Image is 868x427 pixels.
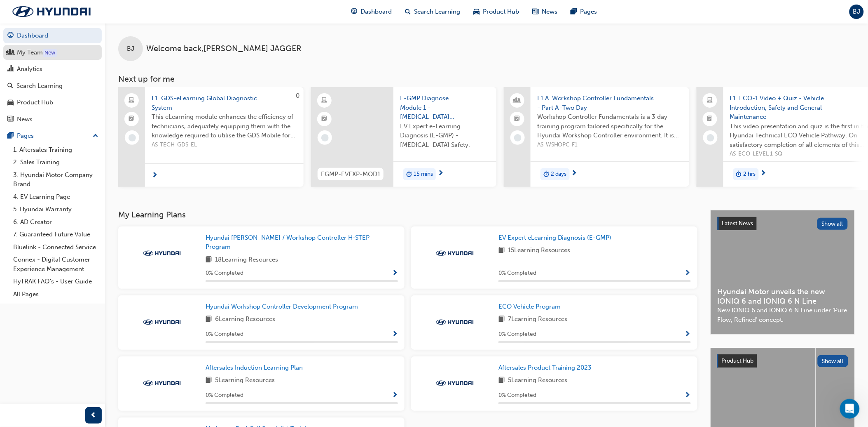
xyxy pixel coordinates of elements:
button: Pages [3,128,102,144]
h3: My Learning Plans [118,210,697,219]
a: Connex - Digital Customer Experience Management [10,253,102,275]
span: Aftersales Induction Learning Plan [206,364,303,371]
span: News [542,7,558,17]
a: ECO Vehicle Program [498,302,564,311]
span: Show Progress [685,392,691,399]
img: Trak [139,249,185,257]
span: 0 % Completed [498,330,536,339]
span: 0 % Completed [498,391,536,400]
a: All Pages [10,288,102,301]
a: Aftersales Product Training 2023 [498,363,595,373]
span: 5 Learning Resources [215,375,275,386]
span: Dashboard [361,7,392,17]
span: Show Progress [392,392,398,399]
a: HyTRAK FAQ's - User Guide [10,275,102,288]
span: Show Progress [392,331,398,338]
button: Show all [818,355,849,367]
span: Product Hub [722,357,754,364]
a: Bluelink - Connected Service [10,241,102,254]
span: news-icon [7,116,14,123]
a: 5. Hyundai Warranty [10,203,102,216]
span: Show Progress [392,270,398,277]
span: 5 Learning Resources [508,375,568,386]
span: 2 days [551,170,567,179]
a: Latest NewsShow all [718,217,848,230]
span: news-icon [533,7,539,17]
span: laptop-icon [707,95,713,106]
span: BJ [127,44,134,54]
div: Pages [17,131,34,141]
span: book-icon [206,375,212,386]
span: EV Expert e-Learning Diagnosis (E-GMP) - [MEDICAL_DATA] Safety. [400,122,490,150]
span: book-icon [498,245,505,256]
span: pages-icon [571,7,577,17]
a: My Team [3,45,102,60]
span: EGMP-EVEXP-MOD1 [321,170,380,179]
span: duration-icon [543,169,549,180]
span: L1. GDS-eLearning Global Diagnostic System [152,94,297,112]
a: 4. EV Learning Page [10,191,102,203]
a: 6. AD Creator [10,216,102,229]
span: search-icon [7,83,13,90]
a: 3. Hyundai Motor Company Brand [10,169,102,191]
span: next-icon [571,170,578,177]
span: people-icon [515,95,520,106]
span: learningResourceType_ELEARNING-icon [322,95,328,106]
span: learningRecordVerb_NONE-icon [129,134,136,142]
a: Product Hub [3,95,102,110]
span: booktick-icon [707,114,713,125]
span: next-icon [760,170,767,177]
span: book-icon [206,314,212,325]
img: Trak [139,379,185,387]
span: 15 Learning Resources [508,245,571,256]
a: 1. Aftersales Training [10,144,102,156]
span: Pages [580,7,597,17]
span: Hyundai Motor unveils the new IONIQ 6 and IONIQ 6 N Line [718,287,848,306]
span: Latest News [722,220,753,227]
span: booktick-icon [129,114,135,125]
span: guage-icon [7,32,14,40]
span: AS-WSHOPC-F1 [537,140,683,150]
span: chart-icon [7,66,14,73]
a: search-iconSearch Learning [399,3,467,20]
a: Trak [4,3,99,20]
a: Analytics [3,61,102,77]
a: EV Expert eLearning Diagnosis (E-GMP) [498,233,615,243]
span: L1 A. Workshop Controller Fundamentals - Part A -Two Day [537,94,683,112]
span: book-icon [498,314,505,325]
span: 0 % Completed [498,269,536,278]
button: Show Progress [685,329,691,340]
img: Trak [432,379,477,387]
span: EV Expert eLearning Diagnosis (E-GMP) [498,234,612,241]
span: 7 Learning Resources [508,314,568,325]
span: car-icon [7,99,14,106]
button: DashboardMy TeamAnalyticsSearch LearningProduct HubNews [3,26,102,128]
div: Search Learning [16,81,63,91]
div: News [17,115,33,124]
span: learningRecordVerb_NONE-icon [514,134,522,142]
span: 18 Learning Resources [215,255,278,265]
a: 0L1. GDS-eLearning Global Diagnostic SystemThis eLearning module enhances the efficiency of techn... [118,87,304,187]
a: Aftersales Induction Learning Plan [206,363,306,373]
span: laptop-icon [129,95,135,106]
span: search-icon [405,7,411,17]
button: Show Progress [685,268,691,278]
a: Latest NewsShow allHyundai Motor unveils the new IONIQ 6 and IONIQ 6 N LineNew IONIQ 6 and IONIQ ... [711,210,855,335]
span: BJ [853,7,861,17]
a: EGMP-EVEXP-MOD1E-GMP Diagnose Module 1 - [MEDICAL_DATA] SafetyEV Expert e-Learning Diagnosis (E-G... [311,87,496,187]
img: Trak [139,318,185,326]
span: Show Progress [685,270,691,277]
span: learningRecordVerb_NONE-icon [321,134,329,142]
span: E-GMP Diagnose Module 1 - [MEDICAL_DATA] Safety [400,94,490,122]
span: Hyundai Workshop Controller Development Program [206,303,358,310]
span: guage-icon [351,7,358,17]
img: Trak [432,318,477,326]
span: ECO Vehicle Program [498,303,561,310]
h3: Next up for me [105,74,868,84]
span: booktick-icon [515,114,520,125]
span: This eLearning module enhances the efficiency of technicians, adequately equipping them with the ... [152,112,297,140]
span: AS-TECH-GDS-EL [152,140,297,150]
button: Show Progress [392,390,398,401]
button: BJ [849,5,864,19]
span: 0 % Completed [206,330,243,339]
